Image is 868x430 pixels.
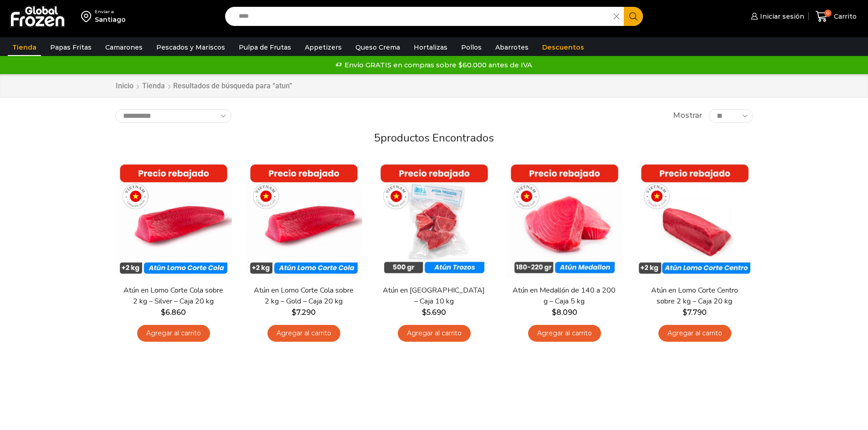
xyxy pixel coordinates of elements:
[8,39,41,56] a: Tienda
[528,325,601,342] a: Agregar al carrito: “Atún en Medallón de 140 a 200 g - Caja 5 kg”
[683,308,707,317] bdi: 7.790
[624,7,643,26] button: Search button
[512,285,616,306] a: Atún en Medallón de 140 a 200 g – Caja 5 kg
[749,7,804,25] a: Iniciar sesión
[292,308,316,317] bdi: 7.290
[137,325,210,342] a: Agregar al carrito: “Atún en Lomo Corte Cola sobre 2 kg - Silver - Caja 20 kg”
[161,308,165,317] span: $
[758,12,804,21] span: Iniciar sesión
[173,81,292,90] h1: Resultados de búsqueda para “atun”
[374,131,380,145] span: 5
[422,308,446,317] bdi: 5.690
[292,308,296,317] span: $
[115,81,292,91] nav: Breadcrumb
[642,285,747,306] a: Atún en Lomo Corte Centro sobre 2 kg – Caja 20 kg
[234,39,296,56] a: Pulpa de Frutas
[121,285,226,306] a: Atún en Lomo Corte Cola sobre 2 kg – Silver – Caja 20 kg
[161,308,186,317] bdi: 6.860
[351,39,405,56] a: Queso Crema
[683,308,687,317] span: $
[46,39,96,56] a: Papas Fritas
[552,308,577,317] bdi: 8.090
[381,285,486,306] a: Atún en [GEOGRAPHIC_DATA] – Caja 10 kg
[95,9,126,15] div: Enviar a
[673,111,702,121] span: Mostrar
[832,12,857,21] span: Carrito
[115,109,231,123] select: Pedido de la tienda
[457,39,486,56] a: Pollos
[115,81,134,91] a: Inicio
[95,15,126,24] div: Santiago
[813,6,859,27] a: 0 Carrito
[409,39,452,56] a: Hortalizas
[267,325,340,342] a: Agregar al carrito: “Atún en Lomo Corte Cola sobre 2 kg - Gold – Caja 20 kg”
[300,39,346,56] a: Appetizers
[81,9,95,24] img: address-field-icon.svg
[251,285,356,306] a: Atún en Lomo Corte Cola sobre 2 kg – Gold – Caja 20 kg
[142,81,165,91] a: Tienda
[380,131,494,145] span: productos encontrados
[538,39,589,56] a: Descuentos
[398,325,471,342] a: Agregar al carrito: “Atún en Trozos - Caja 10 kg”
[658,325,731,342] a: Agregar al carrito: “Atún en Lomo Corte Centro sobre 2 kg - Caja 20 kg”
[824,10,832,17] span: 0
[552,308,556,317] span: $
[152,39,230,56] a: Pescados y Mariscos
[491,39,533,56] a: Abarrotes
[422,308,426,317] span: $
[101,39,147,56] a: Camarones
